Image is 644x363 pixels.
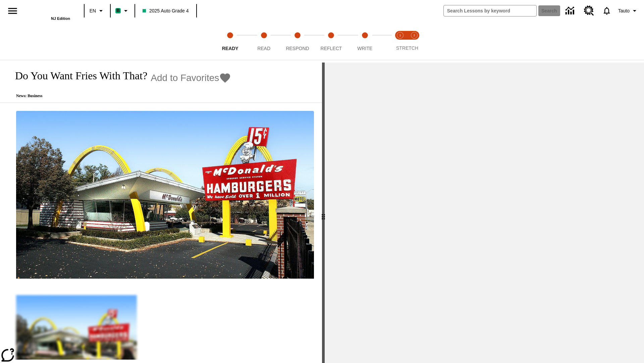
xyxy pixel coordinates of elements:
[399,34,401,37] text: 1
[143,7,189,14] span: 2025 Auto Grade 4
[390,23,410,60] button: Stretch Read step 1 of 2
[598,2,615,19] a: Notifications
[286,46,309,51] span: Respond
[357,46,372,51] span: Write
[211,23,250,60] button: Ready step 1 of 5
[615,5,641,17] button: Profile/Settings
[151,73,219,83] span: Add to Favorites
[87,5,108,17] button: Language: EN, Select a language
[51,16,70,21] span: NJ Edition
[113,5,132,17] button: Boost Class color is mint green. Change class color
[444,5,536,16] input: search field
[278,23,317,60] button: Respond step 3 of 5
[396,45,418,51] span: STRETCH
[325,63,644,363] div: activity
[405,23,424,60] button: Stretch Respond step 2 of 2
[312,23,351,60] button: Reflect step 4 of 5
[322,63,325,363] div: Press Enter or Spacebar and then press right and left arrow keys to move the slider
[8,93,231,98] p: News: Business
[257,46,270,51] span: Read
[413,34,415,37] text: 2
[321,46,342,51] span: Reflect
[26,2,70,21] div: Home
[8,70,147,82] h1: Do You Want Fries With That?
[3,1,22,21] button: Open side menu
[151,72,231,84] button: Add to Favorites - Do You Want Fries With That?
[116,6,120,15] span: B
[345,23,384,60] button: Write step 5 of 5
[222,46,238,51] span: Ready
[618,7,630,14] span: Tauto
[90,7,96,14] span: EN
[16,111,314,279] img: One of the first McDonald's stores, with the iconic red sign and golden arches.
[580,2,598,20] a: Resource Center, Will open in new tab
[561,2,580,20] a: Data Center
[244,23,283,60] button: Read step 2 of 5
